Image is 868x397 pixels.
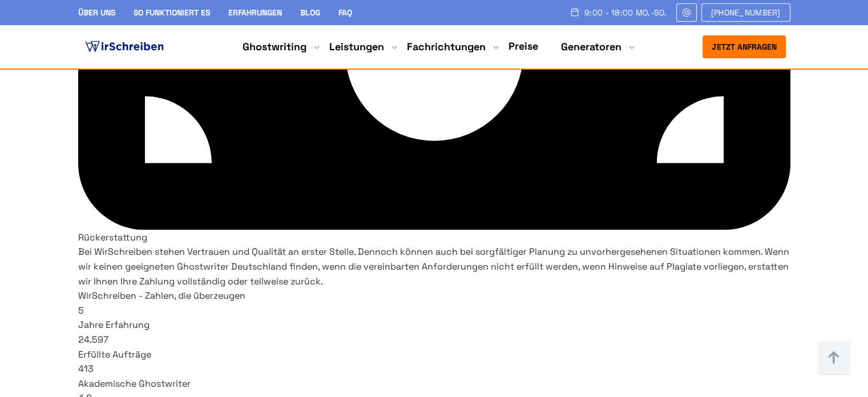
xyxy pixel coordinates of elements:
div: Jahre Erfahrung [78,317,790,332]
a: Blog [300,7,320,18]
a: Ghostwriting [243,40,306,54]
a: [PHONE_NUMBER] [701,3,790,22]
div: Akademische Ghostwriter [78,376,790,391]
img: Schedule [570,7,580,17]
img: button top [817,341,851,375]
button: Jetzt anfragen [703,35,786,58]
p: Bei WirSchreiben stehen Vertrauen und Qualität an erster Stelle. Dennoch können auch bei sorgfält... [78,244,790,288]
a: Preise [508,39,538,53]
img: logo ghostwriter-österreich [83,38,166,55]
div: 5 [78,303,790,318]
h3: Rückerstattung [78,230,790,244]
a: Leistungen [329,40,384,54]
span: [PHONE_NUMBER] [711,8,781,17]
div: Erfüllte Aufträge [78,347,790,362]
a: Generatoren [561,40,621,54]
a: Erfahrungen [228,7,282,18]
div: 413 [78,361,790,376]
h2: WirSchreiben - Zahlen, die überzeugen [78,288,790,303]
a: So funktioniert es [134,7,210,18]
span: 9:00 - 18:00 Mo.-So. [584,8,667,17]
a: Fachrichtungen [407,40,486,54]
img: Email [681,8,692,17]
a: FAQ [338,7,352,18]
a: Über uns [78,7,115,18]
div: 24.597 [78,332,790,347]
